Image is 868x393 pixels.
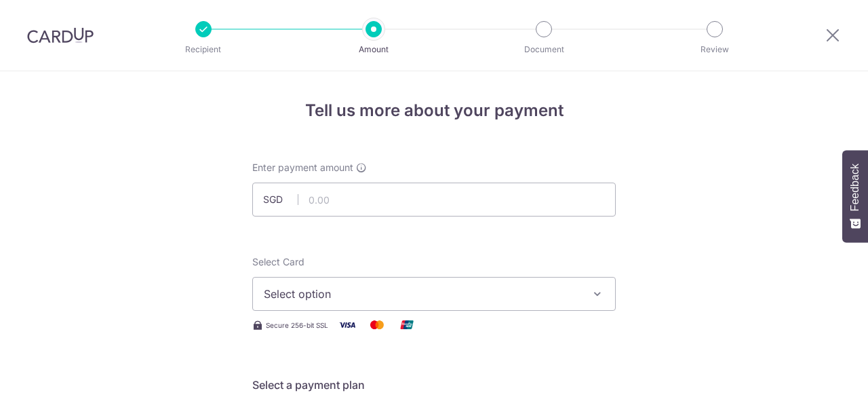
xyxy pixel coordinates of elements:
span: Enter payment amount [252,161,353,174]
h4: Tell us more about your payment [252,98,616,123]
span: Select option [264,286,580,302]
span: SGD [263,193,298,206]
p: Amount [323,43,424,56]
span: Secure 256-bit SSL [266,320,328,331]
img: Mastercard [363,316,391,333]
span: Feedback [849,164,861,211]
img: CardUp [27,27,94,43]
p: Review [665,43,765,56]
button: Feedback - Show survey [842,150,868,242]
img: Union Pay [393,316,420,333]
img: Visa [334,316,361,333]
p: Document [494,43,594,56]
p: Recipient [153,43,254,56]
h5: Select a payment plan [252,377,616,393]
span: translation missing: en.payables.payment_networks.credit_card.summary.labels.select_card [252,256,304,267]
input: 0.00 [252,183,616,217]
button: Select option [252,277,616,311]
